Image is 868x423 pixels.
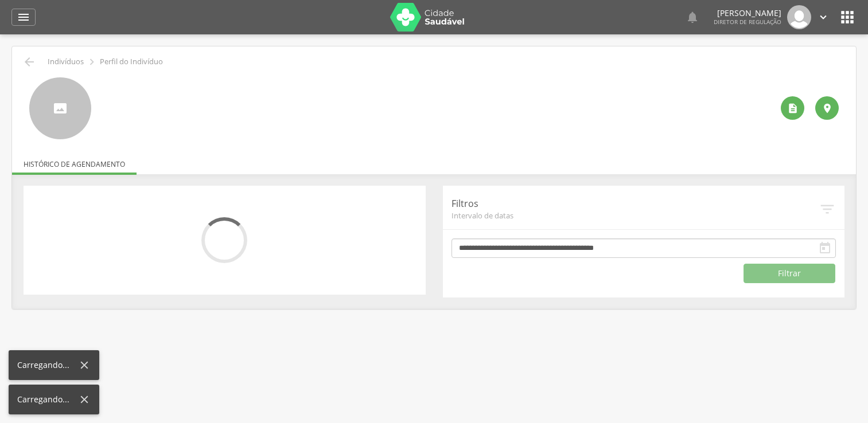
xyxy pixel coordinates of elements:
p: Perfil do Indivíduo [100,57,163,66]
div: Carregando... [17,394,78,405]
div: Ver histórico de cadastramento [781,96,804,120]
span: Intervalo de datas [451,210,819,221]
i:  [787,103,799,114]
i:  [819,201,836,218]
span: Diretor de regulação [714,18,781,26]
i:  [822,103,833,114]
p: Indivíduos [48,57,84,66]
i: Voltar [22,55,36,69]
button: Filtrar [744,264,835,283]
a:  [11,9,36,26]
p: [PERSON_NAME] [714,9,781,17]
div: Localização [815,96,839,120]
i:  [686,10,699,24]
i:  [85,56,98,68]
i:  [17,10,30,24]
i:  [817,11,830,23]
p: Filtros [451,197,819,210]
i:  [838,8,857,26]
a:  [817,5,830,29]
a:  [686,5,699,29]
i:  [818,241,832,255]
div: Carregando... [17,359,78,371]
